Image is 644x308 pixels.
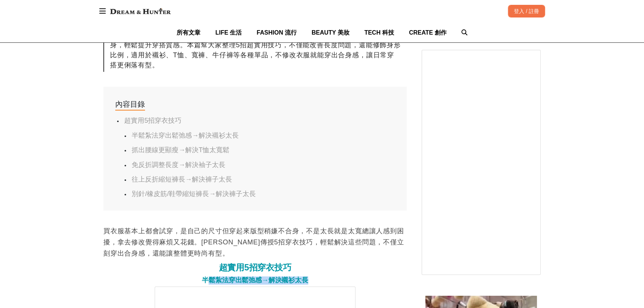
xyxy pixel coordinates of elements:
[124,117,181,124] a: 超實用5招穿衣技巧
[132,161,225,169] a: 免反折調整長度→解決袖子太長
[219,263,292,272] span: 超實用5招穿衣技巧
[364,23,394,42] a: TECH 科技
[132,190,256,198] a: 別針/橡皮筋/鞋帶縮短褲長→解決褲子太長
[312,23,350,42] a: BEAUTY 美妝
[103,19,407,72] div: 大家在穿搭上總會遇到一些小困擾，例如：衣襬、袖子、褲子太長，穿起來不合身又拖垮比例，已經穿出門也來不及修改，只要掌握幾個簡單的穿衣技巧，就能讓衣服瞬間變得俐落合身，輕鬆提升穿搭質感。本篇幫大家整...
[215,23,242,42] a: LIFE 生活
[409,29,447,36] span: CREATE 創作
[508,5,545,17] div: 登入 / 註冊
[132,146,229,154] a: 抓出腰線更顯瘦→解決T恤太寬鬆
[177,29,200,36] span: 所有文章
[257,29,297,36] span: FASHION 流行
[103,225,407,259] p: 買衣服基本上都會試穿，是自己的尺寸但穿起來版型稍嫌不合身，不是太長就是太寬總讓人感到困擾，拿去修改覺得麻煩又花錢。[PERSON_NAME]傳授5招穿衣技巧，輕鬆解決這些問題，不僅立刻穿出合身感...
[202,276,308,284] span: 半鬆紮法穿出鬆弛感→解決襯衫太長
[215,29,242,36] span: LIFE 生活
[106,4,174,18] img: Dream & Hunter
[177,23,200,42] a: 所有文章
[257,23,297,42] a: FASHION 流行
[364,29,394,36] span: TECH 科技
[132,132,239,139] a: 半鬆紮法穿出鬆弛感→解決襯衫太長
[115,99,145,110] div: 內容目錄
[312,29,350,36] span: BEAUTY 美妝
[132,176,232,183] a: 往上反折縮短褲長→解決褲子太長
[409,23,447,42] a: CREATE 創作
